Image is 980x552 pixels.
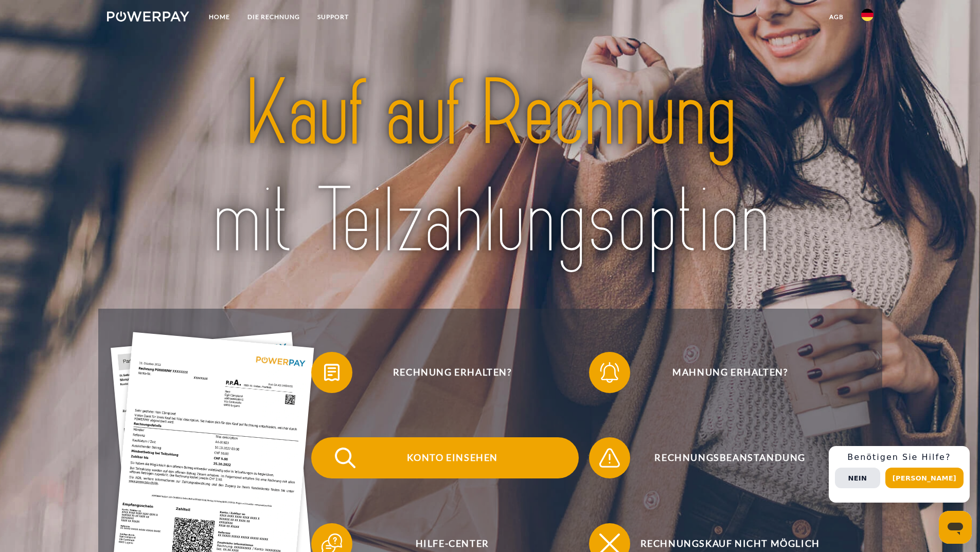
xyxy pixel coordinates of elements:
img: qb_warning.svg [597,445,622,471]
a: DIE RECHNUNG [239,8,309,26]
button: Mahnung erhalten? [589,352,857,393]
a: Home [200,8,239,26]
button: [PERSON_NAME] [885,468,964,488]
img: logo-powerpay-white.svg [107,11,190,22]
img: title-powerpay_de.svg [145,55,835,280]
iframe: Schaltfläche zum Öffnen des Messaging-Fensters [939,511,972,544]
img: de [861,9,874,21]
a: agb [821,8,852,26]
span: Rechnung erhalten? [326,352,578,393]
span: Rechnungsbeanstandung [604,437,856,478]
a: SUPPORT [309,8,358,26]
span: Mahnung erhalten? [604,352,856,393]
span: Konto einsehen [326,437,578,478]
img: qb_search.svg [332,445,358,471]
button: Rechnungsbeanstandung [589,437,857,478]
img: qb_bell.svg [597,360,622,385]
button: Nein [835,468,880,488]
button: Rechnung erhalten? [311,352,579,393]
img: qb_bill.svg [319,360,345,385]
div: Schnellhilfe [829,446,970,503]
button: Konto einsehen [311,437,579,478]
h3: Benötigen Sie Hilfe? [835,452,964,462]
